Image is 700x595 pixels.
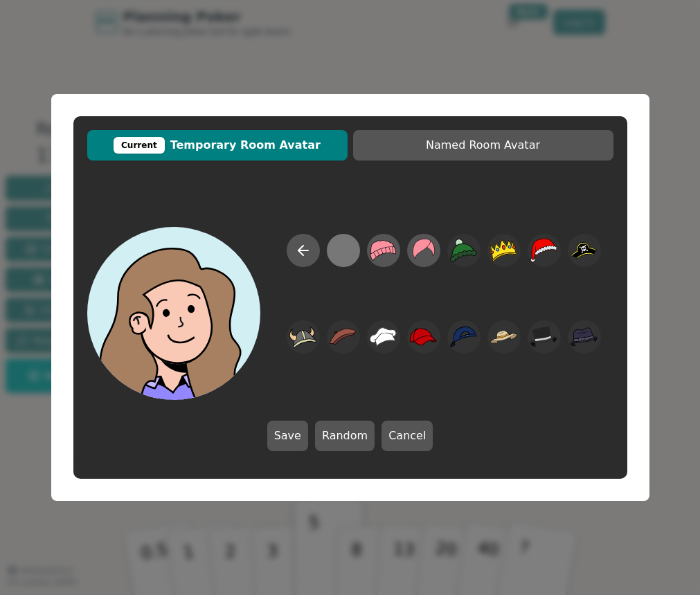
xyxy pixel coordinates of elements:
button: CurrentTemporary Room Avatar [87,130,348,161]
button: Random [315,421,375,451]
button: Named Room Avatar [353,130,613,161]
div: Current [114,137,165,154]
button: Cancel [382,421,433,451]
span: Temporary Room Avatar [94,137,341,154]
button: Save [267,421,308,451]
span: Named Room Avatar [360,137,607,154]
